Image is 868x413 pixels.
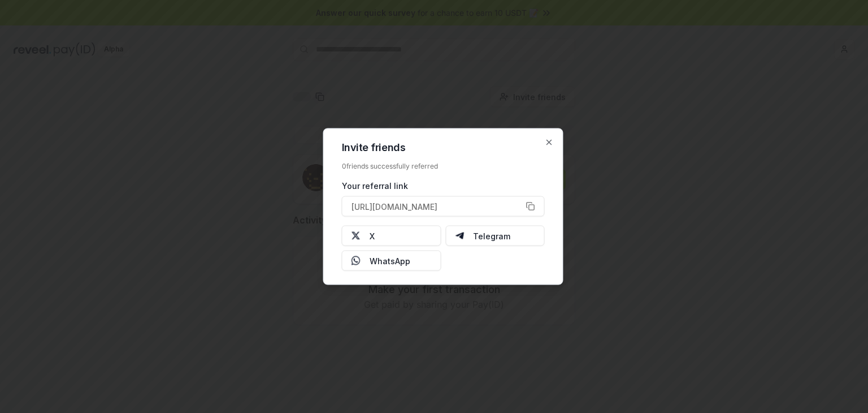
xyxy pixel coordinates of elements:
button: WhatsApp [342,251,441,271]
div: Your referral link [342,180,545,192]
button: [URL][DOMAIN_NAME] [342,196,545,217]
span: [URL][DOMAIN_NAME] [351,200,437,212]
img: Telegram [455,231,464,240]
h2: Invite friends [342,143,545,153]
div: 0 friends successfully referred [342,162,545,171]
img: Whatsapp [351,256,361,265]
button: Telegram [445,226,545,246]
button: X [342,226,441,246]
img: X [351,231,361,240]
